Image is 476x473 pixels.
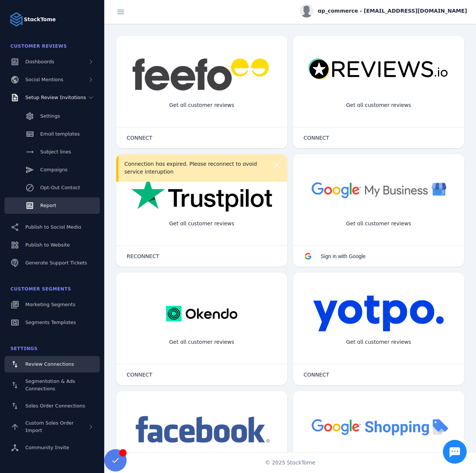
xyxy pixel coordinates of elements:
span: Sign in with Google [321,253,366,259]
img: googleshopping.png [308,413,449,440]
a: Opt-Out Contact [4,180,100,196]
span: © 2025 StackTome [265,459,315,467]
span: Campaigns [40,167,67,172]
img: googlebusiness.png [308,177,449,203]
div: Get all customer reviews [340,332,417,352]
a: Email templates [4,126,100,142]
div: Import Products from Google [334,451,422,470]
div: Connection has expired. Please reconnect to avoid service interuption [124,160,266,176]
button: CONNECT [119,130,160,145]
img: reviewsio.svg [308,58,449,81]
span: Report [40,203,56,208]
div: Get all customer reviews [340,95,417,115]
a: Marketing Segments [4,296,100,313]
img: facebook.png [131,413,272,447]
img: okendo.webp [166,295,237,332]
img: feefo.png [131,58,272,91]
span: Segments Templates [25,320,76,325]
button: RECONNECT [119,249,167,264]
span: Community Invite [25,445,69,450]
span: Social Mentions [25,77,63,82]
span: Setup Review Invitations [25,95,86,100]
span: CONNECT [304,135,329,140]
img: Logo image [9,12,24,27]
button: ap_commerce - [EMAIL_ADDRESS][DOMAIN_NAME] [300,4,467,18]
button: Sign in with Google [296,249,373,264]
a: Settings [4,108,100,124]
span: Marketing Segments [25,302,75,307]
span: CONNECT [127,135,152,140]
button: CONNECT [119,367,160,382]
span: Publish to Social Media [25,224,81,230]
a: Publish to Social Media [4,219,100,235]
span: Settings [10,346,38,351]
strong: StackTome [24,16,56,23]
a: Community Invite [4,439,100,456]
span: Custom Sales Order Import [25,420,74,433]
span: CONNECT [304,372,329,377]
div: Get all customer reviews [340,214,417,234]
span: ap_commerce - [EMAIL_ADDRESS][DOMAIN_NAME] [318,7,467,15]
span: Opt-Out Contact [40,185,80,190]
button: CONNECT [296,367,337,382]
span: Publish to Website [25,242,70,248]
span: Segmentation & Ads Connections [25,378,75,391]
a: Report [4,197,100,214]
span: Settings [40,113,60,119]
img: yotpo.png [313,295,444,332]
a: Review Connections [4,356,100,372]
a: Sales Order Connections [4,398,100,414]
a: Segmentation & Ads Connections [4,374,100,396]
a: Segments Templates [4,314,100,331]
span: Customer Segments [10,286,71,292]
span: Customer Reviews [10,44,67,49]
span: Dashboards [25,59,54,64]
button: CONNECT [296,130,337,145]
a: Generate Support Tickets [4,255,100,271]
div: Get all customer reviews [163,332,240,352]
span: CONNECT [127,372,152,377]
div: Get all customer reviews [163,214,240,234]
span: Generate Support Tickets [25,260,87,266]
span: Review Connections [25,361,74,367]
a: Campaigns [4,162,100,178]
span: Email templates [40,131,80,137]
span: Sales Order Connections [25,403,85,409]
a: Publish to Website [4,237,100,253]
div: Get all customer reviews [163,95,240,115]
img: trustpilot.png [131,177,272,213]
img: profile.jpg [300,4,313,18]
span: Subject lines [40,149,71,155]
span: RECONNECT [127,254,159,259]
a: Subject lines [4,144,100,160]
